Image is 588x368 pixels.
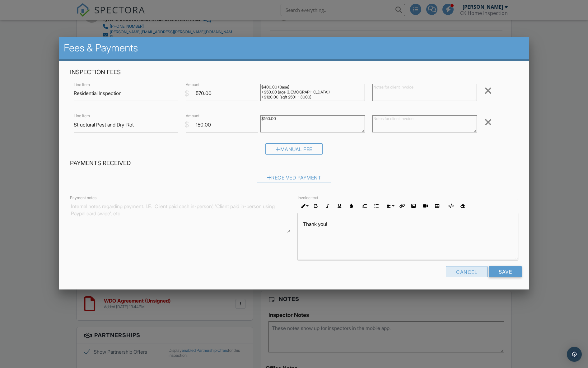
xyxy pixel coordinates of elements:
[70,159,518,167] h4: Payments Received
[419,200,431,212] button: Insert Video
[74,113,90,119] label: Line Item
[408,200,419,212] button: Insert Image (⌘P)
[260,84,365,101] textarea: $400.00 (Base) +$50.00 (age [DEMOGRAPHIC_DATA]) +$120.00 (sqft 2501 - 3000)
[298,200,310,212] button: Inline Style
[396,200,408,212] button: Insert Link (⌘K)
[64,42,524,54] h2: Fees & Payments
[298,195,318,201] label: Invoice text
[257,172,332,183] div: Received Payment
[456,200,468,212] button: Clear Formatting
[265,143,323,155] div: Manual Fee
[186,113,199,119] label: Amount
[359,200,371,212] button: Ordered List
[334,200,345,212] button: Underline (⌘U)
[322,200,334,212] button: Italic (⌘I)
[74,82,90,88] label: Line Item
[431,200,443,212] button: Insert Table
[384,200,396,212] button: Align
[260,115,365,132] textarea: $150.00
[265,148,323,154] a: Manual Fee
[310,200,322,212] button: Bold (⌘B)
[371,200,382,212] button: Unordered List
[303,221,513,227] p: Thank you!
[186,82,199,88] label: Amount
[567,347,582,362] div: Open Intercom Messenger
[345,200,357,212] button: Colors
[257,176,332,182] a: Received Payment
[184,88,189,99] div: $
[489,266,522,277] input: Save
[445,200,456,212] button: Code View
[70,68,518,76] h4: Inspection Fees
[70,195,96,201] label: Payment notes
[446,266,488,277] div: Cancel
[184,119,189,130] div: $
